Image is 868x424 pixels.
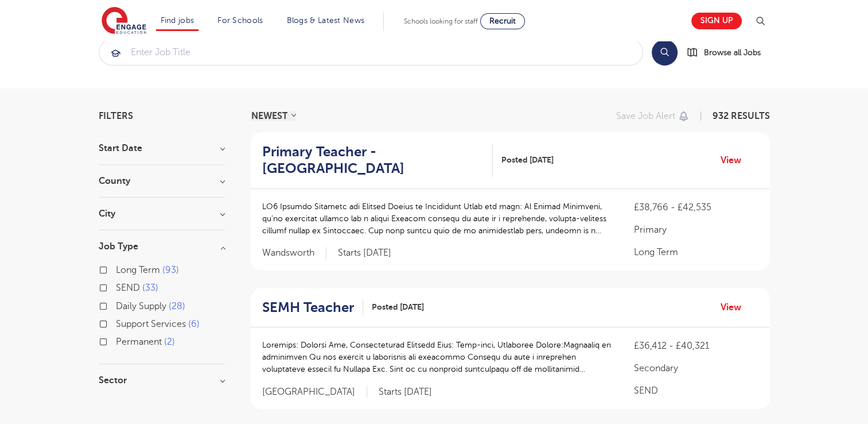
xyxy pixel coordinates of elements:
[116,319,186,329] span: Support Services
[652,40,678,65] button: Search
[501,154,554,166] span: Posted [DATE]
[99,209,225,218] h3: City
[262,201,612,237] p: LO6 Ipsumdo Sitametc adi Elitsed Doeius te Incididunt Utlab etd magn: Al Enimad Minimveni, qu’no ...
[102,7,146,36] img: Engage Education
[116,283,140,293] span: SEND
[164,337,175,347] span: 2
[634,339,758,353] p: £36,412 - £40,321
[116,265,160,275] span: Long Term
[116,265,123,272] input: Long Term 93
[99,144,225,153] h3: Start Date
[116,301,166,311] span: Daily Supply
[634,223,758,237] p: Primary
[687,46,770,59] a: Browse all Jobs
[721,300,750,315] a: View
[99,111,133,121] span: Filters
[217,16,263,25] a: For Schools
[99,376,225,385] h3: Sector
[634,361,758,375] p: Secondary
[480,13,525,29] a: Recruit
[287,16,365,25] a: Blogs & Latest News
[338,247,391,259] p: Starts [DATE]
[262,247,326,259] span: Wandsworth
[99,176,225,186] h3: County
[262,144,484,177] h2: Primary Teacher - [GEOGRAPHIC_DATA]
[161,16,194,25] a: Find jobs
[116,301,123,309] input: Daily Supply 28
[691,13,742,29] a: Sign up
[99,242,225,251] h3: Job Type
[116,283,123,290] input: SEND 33
[142,283,158,293] span: 33
[99,39,643,65] div: Submit
[262,386,367,398] span: [GEOGRAPHIC_DATA]
[634,245,758,259] p: Long Term
[262,299,354,316] h2: SEMH Teacher
[262,299,363,316] a: SEMH Teacher
[116,319,123,326] input: Support Services 6
[713,111,770,121] span: 932 RESULTS
[162,265,179,275] span: 93
[404,17,478,25] span: Schools looking for staff
[262,339,612,375] p: Loremips: Dolorsi Ame, Consecteturad Elitsedd Eius: Temp-inci, Utlaboree Dolore:Magnaaliq en admi...
[262,144,493,177] a: Primary Teacher - [GEOGRAPHIC_DATA]
[169,301,185,311] span: 28
[634,384,758,398] p: SEND
[721,153,750,168] a: View
[372,301,424,313] span: Posted [DATE]
[489,17,516,25] span: Recruit
[188,319,200,329] span: 6
[634,201,758,214] p: £38,766 - £42,535
[379,386,432,398] p: Starts [DATE]
[704,46,761,59] span: Browse all Jobs
[99,40,643,65] input: Submit
[116,337,162,347] span: Permanent
[116,337,123,344] input: Permanent 2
